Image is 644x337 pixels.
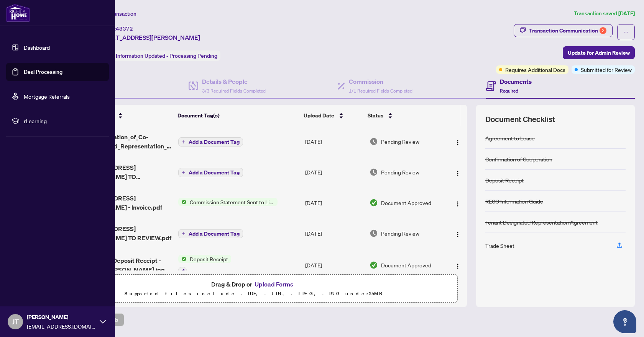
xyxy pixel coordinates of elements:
[54,289,453,298] p: Supported files include .PDF, .JPG, .JPEG, .PNG under 25 MB
[202,88,266,94] span: 3/3 Required Fields Completed
[349,88,412,94] span: 1/1 Required Fields Completed
[381,168,419,176] span: Pending Review
[381,229,419,238] span: Pending Review
[202,77,266,86] h4: Details & People
[178,198,278,206] button: Status IconCommission Statement Sent to Listing Brokerage
[77,132,172,151] span: 324_Confirmation_of_Co-operation_and_Representation_-_Tenant_Landlord_-_PropTx-OREA_-_485_Whitmor...
[485,155,552,163] div: Confirmation of Cooperation
[505,65,565,74] span: Requires Additional Docs
[514,24,613,37] button: Transaction Communication2
[74,105,174,126] th: (12) File Name
[623,29,629,35] span: ellipsis
[178,137,243,147] button: Add a Document Tag
[485,197,543,205] div: RECO Information Guide
[77,224,172,243] span: [STREET_ADDRESS][PERSON_NAME] TO REVIEW.pdf
[368,111,383,120] span: Status
[178,198,187,206] img: Status Icon
[581,65,632,74] span: Submitted for Review
[370,137,378,146] img: Document Status
[116,52,217,59] span: Information Updated - Processing Pending
[178,137,243,147] button: Add a Document Tag
[381,261,431,269] span: Document Approved
[485,176,524,184] div: Deposit Receipt
[95,50,220,61] div: Status:
[12,316,19,327] span: JT
[370,199,378,207] img: Document Status
[455,170,461,176] img: Logo
[563,46,635,59] button: Update for Admin Review
[178,255,187,263] img: Status Icon
[485,134,535,142] div: Agreement to Lease
[455,201,461,207] img: Logo
[304,111,334,120] span: Upload Date
[178,229,243,238] button: Add a Document Tag
[452,197,464,209] button: Logo
[24,117,103,125] span: rLearning
[174,105,301,126] th: Document Tag(s)
[77,163,172,181] span: [STREET_ADDRESS][PERSON_NAME] TO REVIEW_signed.pdf
[116,25,133,32] span: 48372
[252,279,296,289] button: Upload Forms
[452,227,464,239] button: Logo
[574,9,635,18] article: Transaction saved [DATE]
[301,105,365,126] th: Upload Date
[370,261,378,269] img: Document Status
[24,44,50,51] a: Dashboard
[455,140,461,146] img: Logo
[452,166,464,178] button: Logo
[178,168,243,177] button: Add a Document Tag
[381,199,431,207] span: Document Approved
[500,88,518,94] span: Required
[600,27,606,34] div: 2
[211,279,296,289] span: Drag & Drop or
[24,68,62,75] a: Deal Processing
[370,168,378,176] img: Document Status
[365,105,442,126] th: Status
[189,170,240,175] span: Add a Document Tag
[27,322,96,330] span: [EMAIL_ADDRESS][DOMAIN_NAME]
[178,229,243,239] button: Add a Document Tag
[455,263,461,269] img: Logo
[500,77,532,86] h4: Documents
[302,249,366,282] td: [DATE]
[485,218,598,226] div: Tenant Designated Representation Agreement
[529,24,606,37] div: Transaction Communication
[95,10,136,17] span: View Transaction
[187,198,278,206] span: Commission Statement Sent to Listing Brokerage
[178,168,243,177] button: Add a Document Tag
[452,259,464,271] button: Logo
[182,232,186,236] span: plus
[178,255,231,275] button: Status IconDeposit Receipt
[613,310,636,333] button: Open asap
[77,194,172,212] span: [STREET_ADDRESS][PERSON_NAME] - Invoice.pdf
[182,140,186,144] span: plus
[302,157,366,187] td: [DATE]
[302,187,366,218] td: [DATE]
[189,139,240,145] span: Add a Document Tag
[49,275,457,303] span: Drag & Drop orUpload FormsSupported files include .PDF, .JPG, .JPEG, .PNG under25MB
[182,171,186,174] span: plus
[302,126,366,157] td: [DATE]
[6,4,30,22] img: logo
[302,218,366,249] td: [DATE]
[568,47,630,59] span: Update for Admin Review
[77,256,172,274] span: Crest Realty Deposit Receipt - 2nd half - [PERSON_NAME].jpg
[485,114,555,125] span: Document Checklist
[381,137,419,146] span: Pending Review
[187,255,231,263] span: Deposit Receipt
[189,231,240,236] span: Add a Document Tag
[95,33,200,42] span: [STREET_ADDRESS][PERSON_NAME]
[24,93,70,100] a: Mortgage Referrals
[27,313,96,321] span: [PERSON_NAME]
[370,229,378,238] img: Document Status
[485,241,514,250] div: Trade Sheet
[455,231,461,238] img: Logo
[349,77,412,86] h4: Commission
[452,135,464,148] button: Logo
